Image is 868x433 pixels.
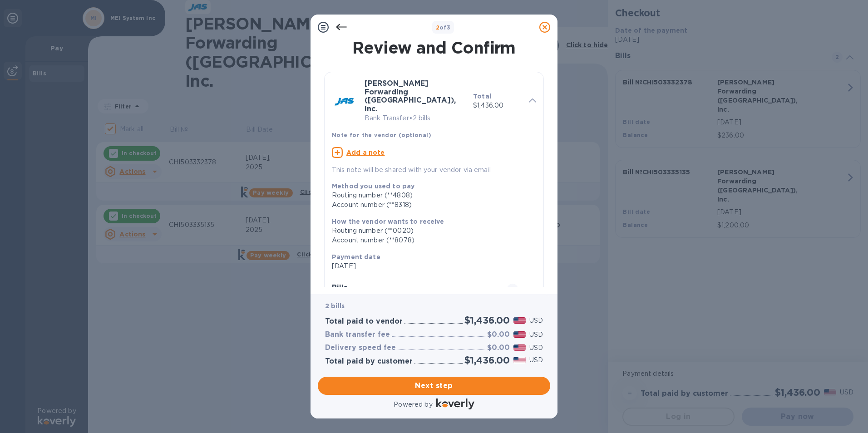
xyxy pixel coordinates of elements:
[529,343,543,353] p: USD
[513,344,526,351] img: USD
[473,101,522,110] p: $1,436.00
[332,132,431,138] b: Note for the vendor (optional)
[325,317,403,326] h3: Total paid to vendor
[513,357,526,363] img: USD
[487,330,510,339] h3: $0.00
[325,357,413,366] h3: Total paid by customer
[332,236,529,245] div: Account number (**8078)
[507,284,518,295] span: 2
[332,261,529,271] p: [DATE]
[394,400,432,409] p: Powered by
[529,355,543,365] p: USD
[332,284,496,292] h3: Bills
[436,399,474,409] img: Logo
[365,113,466,123] p: Bank Transfer • 2 bills
[332,200,529,210] div: Account number (**8318)
[332,165,536,175] p: This note will be shared with your vendor via email
[318,377,550,395] button: Next step
[332,182,414,190] b: Method you used to pay
[332,79,536,175] div: [PERSON_NAME] Forwarding ([GEOGRAPHIC_DATA]), Inc.Bank Transfer•2 billsTotal$1,436.00Note for the...
[436,24,451,31] b: of 3
[346,149,385,156] u: Add a note
[436,24,439,31] span: 2
[365,79,456,113] b: [PERSON_NAME] Forwarding ([GEOGRAPHIC_DATA]), Inc.
[487,344,510,352] h3: $0.00
[529,316,543,325] p: USD
[464,315,510,326] h2: $1,436.00
[332,253,380,261] b: Payment date
[322,38,546,57] h1: Review and Confirm
[513,317,526,324] img: USD
[325,302,345,310] b: 2 bills
[513,331,526,338] img: USD
[464,354,510,366] h2: $1,436.00
[325,330,390,339] h3: Bank transfer fee
[473,93,491,100] b: Total
[332,218,444,225] b: How the vendor wants to receive
[325,344,396,352] h3: Delivery speed fee
[529,330,543,340] p: USD
[332,191,529,200] div: Routing number (**4808)
[325,380,543,391] span: Next step
[332,226,529,236] div: Routing number (**0020)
